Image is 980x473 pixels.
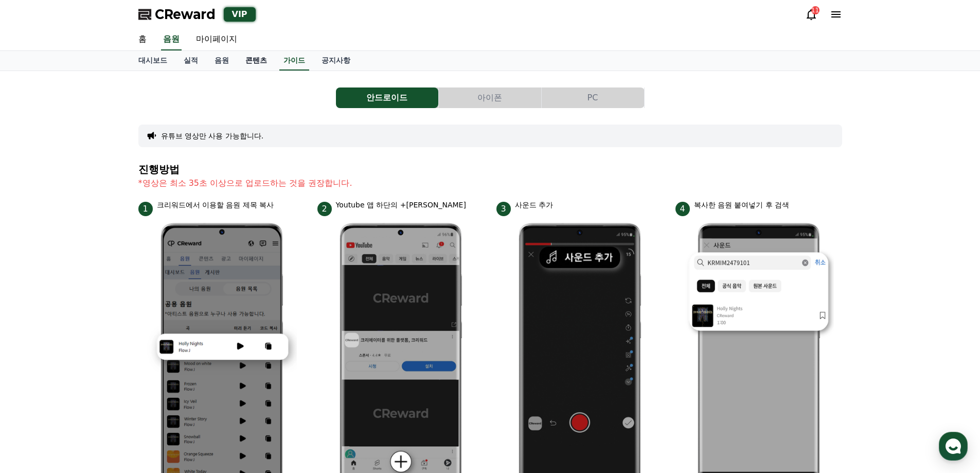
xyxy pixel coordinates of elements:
[336,87,438,108] button: 안드로이드
[138,202,153,216] span: 1
[805,8,817,21] a: 11
[439,87,542,108] a: 아이폰
[279,51,309,71] a: 가이드
[694,200,790,211] p: 복사한 음원 붙여넣기 후 검색
[439,87,541,108] button: 아이폰
[155,6,216,23] span: CReward
[138,6,216,23] a: CReward
[175,51,206,71] a: 실적
[515,200,553,211] p: 사운드 추가
[94,342,106,351] span: 대화
[68,326,133,352] a: 대화
[138,177,842,189] p: *영상은 최소 35초 이상으로 업로드하는 것을 권장합니다.
[313,51,359,71] a: 공지사항
[336,200,466,211] p: Youtube 앱 하단의 +[PERSON_NAME]
[161,29,182,50] a: 음원
[317,202,332,216] span: 2
[130,29,155,50] a: 홈
[675,202,690,216] span: 4
[157,200,274,211] p: 크리워드에서 이용할 음원 제목 복사
[159,342,171,350] span: 설정
[161,131,264,141] button: 유튜브 영상만 사용 가능합니다.
[206,51,237,71] a: 음원
[224,7,256,22] div: VIP
[188,29,245,50] a: 마이페이지
[130,51,175,71] a: 대시보드
[3,326,68,352] a: 홈
[542,87,644,108] button: PC
[496,202,511,216] span: 3
[32,342,39,350] span: 홈
[133,326,198,352] a: 설정
[811,6,819,14] div: 11
[237,51,275,71] a: 콘텐츠
[138,164,842,175] h4: 진행방법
